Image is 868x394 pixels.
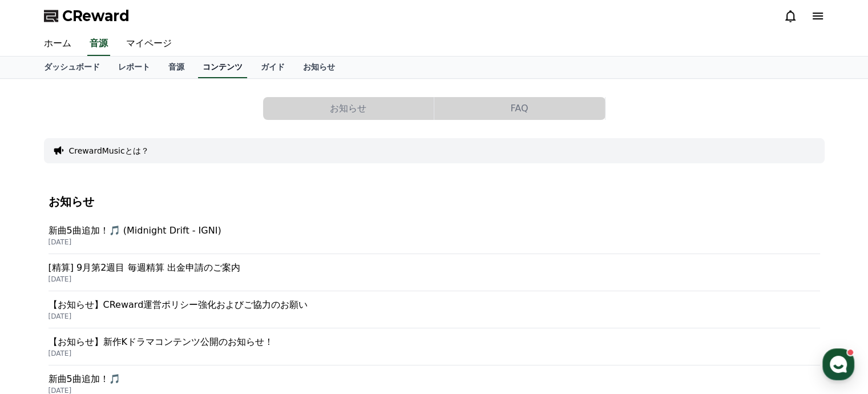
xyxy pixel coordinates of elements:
a: 新曲5曲追加！🎵 (Midnight Drift - IGNI) [DATE] [49,217,820,254]
a: 音源 [87,32,110,56]
a: レポート [109,57,159,78]
span: Home [29,316,49,325]
a: 音源 [159,57,193,78]
a: Home [3,299,75,328]
a: お知らせ [294,57,344,78]
p: [DATE] [49,275,820,284]
a: お知らせ [263,97,434,120]
h4: お知らせ [49,195,820,208]
a: コンテンツ [198,57,247,78]
p: [精算] 9月第2週目 毎週精算 出金申請のご案内 [49,261,820,275]
a: Messages [75,299,147,328]
button: お知らせ [263,97,434,120]
p: 【お知らせ】新作Kドラマコンテンツ公開のお知らせ！ [49,335,820,349]
p: [DATE] [49,349,820,358]
p: 新曲5曲追加！🎵 [49,372,820,386]
span: Messages [95,317,128,326]
p: [DATE] [49,312,820,321]
a: 【お知らせ】CReward運営ポリシー強化およびご協力のお願い [DATE] [49,291,820,328]
button: CrewardMusicとは？ [69,145,149,156]
a: CReward [44,7,130,25]
a: ダッシュボード [35,57,109,78]
a: Settings [147,299,219,328]
a: 【お知らせ】新作Kドラマコンテンツ公開のお知らせ！ [DATE] [49,328,820,365]
a: マイページ [117,32,181,56]
p: 新曲5曲追加！🎵 (Midnight Drift - IGNI) [49,224,820,238]
p: 【お知らせ】CReward運営ポリシー強化およびご協力のお願い [49,298,820,312]
a: ガイド [252,57,294,78]
span: CReward [62,7,130,25]
a: FAQ [434,97,605,120]
button: FAQ [434,97,605,120]
a: [精算] 9月第2週目 毎週精算 出金申請のご案内 [DATE] [49,254,820,291]
a: ホーム [35,32,80,56]
span: Settings [169,316,197,325]
p: [DATE] [49,238,820,247]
